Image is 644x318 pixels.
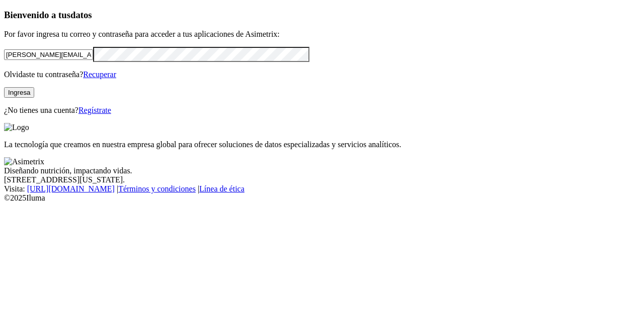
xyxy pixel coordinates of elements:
[4,175,640,184] div: [STREET_ADDRESS][US_STATE].
[4,87,34,98] button: Ingresa
[70,10,92,20] span: datos
[4,49,93,60] input: Tu correo
[4,184,640,194] div: Visita : | |
[4,70,640,79] p: Olvidaste tu contraseña?
[4,140,640,149] p: La tecnología que creamos en nuestra empresa global para ofrecer soluciones de datos especializad...
[4,123,29,132] img: Logo
[4,106,640,115] p: ¿No tienes una cuenta?
[4,194,640,203] div: © 2025 Iluma
[78,106,111,114] a: Regístrate
[4,166,640,175] div: Diseñando nutrición, impactando vidas.
[4,157,44,166] img: Asimetrix
[83,70,116,79] a: Recuperar
[118,184,196,193] a: Términos y condiciones
[4,10,640,21] h3: Bienvenido a tus
[4,30,640,39] p: Por favor ingresa tu correo y contraseña para acceder a tus aplicaciones de Asimetrix:
[199,184,245,193] a: Línea de ética
[27,184,115,193] a: [URL][DOMAIN_NAME]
